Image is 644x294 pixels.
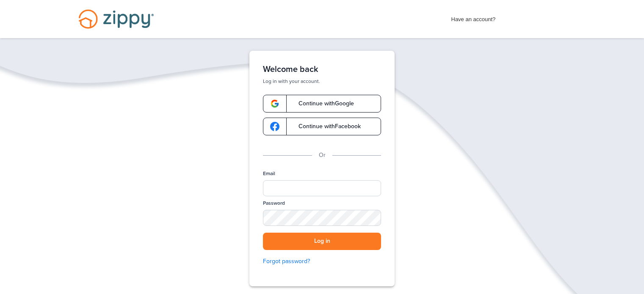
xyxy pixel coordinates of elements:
[263,180,381,196] input: Email
[451,11,496,24] span: Have an account?
[270,122,279,131] img: google-logo
[263,95,381,113] a: google-logoContinue withGoogle
[290,101,354,107] span: Continue with Google
[270,99,279,108] img: google-logo
[319,151,326,160] p: Or
[263,64,381,74] h1: Welcome back
[263,170,275,177] label: Email
[263,200,285,207] label: Password
[263,210,381,226] input: Password
[263,257,381,266] a: Forgot password?
[263,78,381,85] p: Log in with your account.
[263,118,381,135] a: google-logoContinue withFacebook
[290,124,361,129] span: Continue with Facebook
[263,233,381,250] button: Log in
